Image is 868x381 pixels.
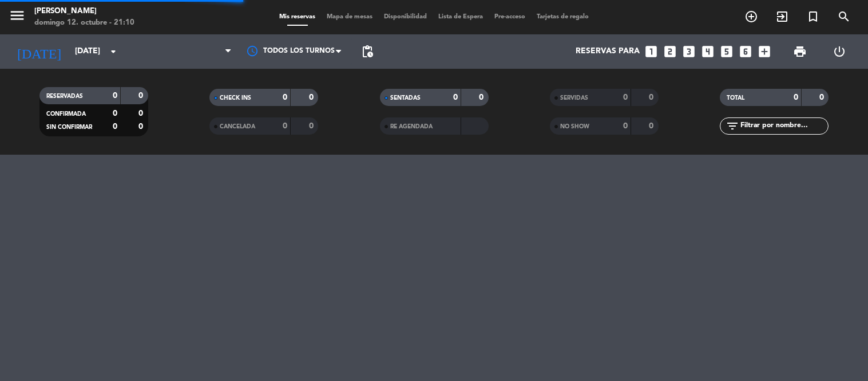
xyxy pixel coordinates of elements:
span: SIN CONFIRMAR [46,124,92,130]
strong: 0 [623,122,628,130]
i: looks_5 [719,44,734,59]
i: looks_two [663,44,677,59]
strong: 0 [138,92,145,100]
strong: 0 [453,93,458,101]
div: domingo 12. octubre - 21:10 [34,17,134,29]
i: menu [9,7,26,24]
i: add_box [757,44,772,59]
span: Lista de Espera [433,14,489,20]
strong: 0 [649,122,656,130]
i: [DATE] [9,39,69,64]
i: looks_one [644,44,659,59]
div: [PERSON_NAME] [34,6,134,17]
strong: 0 [283,122,287,130]
i: filter_list [726,119,739,133]
i: search [837,10,851,23]
i: power_settings_new [833,45,846,58]
span: NO SHOW [560,124,589,129]
strong: 0 [309,122,316,130]
i: looks_6 [738,44,753,59]
strong: 0 [138,123,145,131]
button: menu [9,7,26,28]
strong: 0 [819,93,826,101]
span: print [793,45,807,58]
span: Mis reservas [274,14,321,20]
strong: 0 [479,93,486,101]
strong: 0 [113,109,117,117]
span: TOTAL [727,95,744,101]
i: turned_in_not [806,10,820,23]
div: LOG OUT [820,34,859,69]
span: Pre-acceso [489,14,531,20]
span: RESERVADAS [46,93,83,99]
strong: 0 [794,93,798,101]
i: arrow_drop_down [106,45,120,58]
span: Reservas para [576,47,640,56]
strong: 0 [309,93,316,101]
input: Filtrar por nombre... [739,120,828,132]
strong: 0 [113,123,117,131]
strong: 0 [138,109,145,117]
span: Disponibilidad [378,14,433,20]
span: SENTADAS [390,95,421,101]
i: exit_to_app [775,10,789,23]
span: CHECK INS [220,95,251,101]
strong: 0 [283,93,287,101]
strong: 0 [623,93,628,101]
span: RE AGENDADA [390,124,433,129]
i: add_circle_outline [744,10,758,23]
strong: 0 [113,92,117,100]
span: Tarjetas de regalo [531,14,594,20]
i: looks_4 [700,44,715,59]
strong: 0 [649,93,656,101]
span: pending_actions [360,45,374,58]
span: Mapa de mesas [321,14,378,20]
span: SERVIDAS [560,95,588,101]
i: looks_3 [681,44,696,59]
span: CANCELADA [220,124,255,129]
span: CONFIRMADA [46,111,86,117]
